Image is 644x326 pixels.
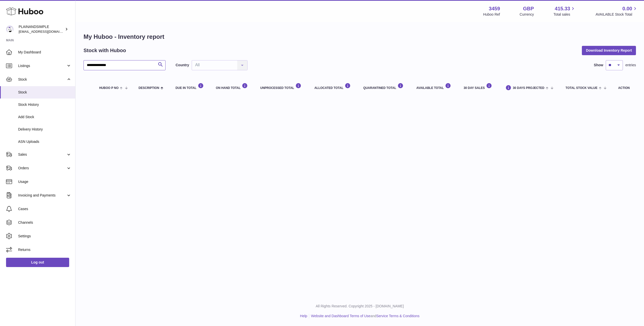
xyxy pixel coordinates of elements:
[520,12,534,17] div: Currency
[555,5,570,12] span: 415.33
[300,314,307,318] a: Help
[18,193,66,198] span: Invoicing and Payments
[18,115,71,119] span: Add Stock
[622,5,632,12] span: 0.00
[618,86,631,90] div: Action
[483,12,500,17] div: Huboo Ref
[18,247,71,252] span: Returns
[176,83,206,90] div: DUE IN TOTAL
[176,63,189,68] label: Country
[18,77,66,82] span: Stock
[6,25,14,33] img: duco@plainandsimple.com
[18,207,71,211] span: Cases
[99,86,118,90] span: Huboo P no
[363,83,406,90] div: QUARANTINED Total
[260,83,304,90] div: UNPROCESSED Total
[464,83,494,90] div: 30 DAY SALES
[595,5,638,17] a: 0.00 AVAILABLE Stock Total
[489,5,500,12] strong: 3459
[18,102,71,107] span: Stock History
[19,29,74,34] span: [EMAIL_ADDRESS][DOMAIN_NAME]
[19,24,64,34] div: PLAINANDSIMPLE
[79,304,640,309] p: All Rights Reserved. Copyright 2025 - [DOMAIN_NAME]
[18,179,71,184] span: Usage
[18,50,71,55] span: My Dashboard
[314,83,353,90] div: ALLOCATED Total
[18,220,71,225] span: Channels
[553,12,576,17] span: Total sales
[139,86,159,90] span: Description
[18,139,71,144] span: ASN Uploads
[18,234,71,239] span: Settings
[311,314,370,318] a: Website and Dashboard Terms of Use
[84,47,126,54] h2: Stock with Huboo
[594,63,603,68] label: Show
[84,33,636,41] h1: My Huboo - Inventory report
[513,86,544,90] span: 30 DAYS PROJECTED
[523,5,534,12] strong: GBP
[416,83,454,90] div: AVAILABLE Total
[6,258,69,267] a: Log out
[582,46,636,55] button: Download Inventory Report
[566,86,597,90] span: Total stock value
[595,12,638,17] span: AVAILABLE Stock Total
[216,83,250,90] div: ON HAND Total
[309,314,419,318] li: and
[18,166,66,171] span: Orders
[18,152,66,157] span: Sales
[18,127,71,132] span: Delivery History
[18,63,66,68] span: Listings
[553,5,576,17] a: 415.33 Total sales
[18,90,71,95] span: Stock
[376,314,420,318] a: Service Terms & Conditions
[625,63,636,68] span: entries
